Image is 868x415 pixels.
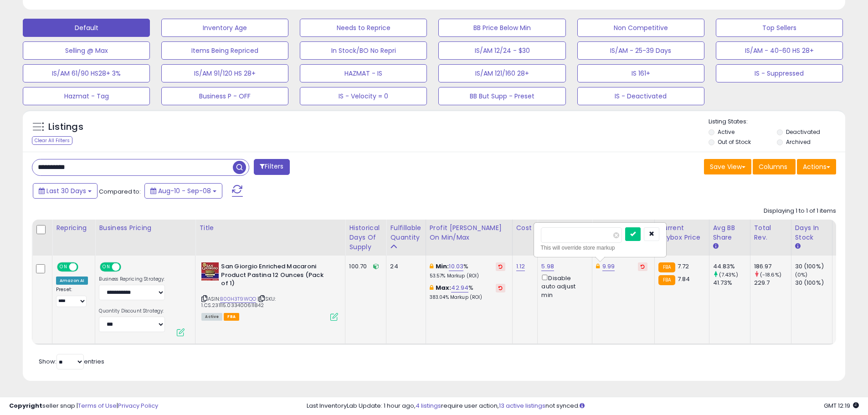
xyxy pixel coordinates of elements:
[307,402,859,410] div: Last InventoryLab Update: 1 hour ago, require user action, not synced.
[201,295,276,309] span: | SKU: 1.CS.231115.033400611842
[430,284,505,301] div: %
[416,401,441,410] a: 4 listings
[430,223,508,242] div: Profit [PERSON_NAME] on Min/Max
[541,243,659,252] div: This will override store markup
[786,128,820,136] label: Deactivated
[300,41,427,60] button: In Stock/BO No Repri
[23,64,150,82] button: IS/AM 61/90 HS28+ 3%
[718,138,751,146] label: Out of Stock
[449,262,463,271] a: 10.03
[39,357,104,366] span: Show: entries
[716,19,843,37] button: Top Sellers
[602,262,615,271] a: 9.99
[719,271,738,278] small: (7.43%)
[23,19,150,37] button: Default
[300,64,427,82] button: HAZMAT - IS
[158,186,211,195] span: Aug-10 - Sep-08
[220,295,256,303] a: B00H3T9WQO
[224,313,239,321] span: FBA
[516,223,534,233] div: Cost
[32,136,72,145] div: Clear All Filters
[436,283,452,292] b: Max:
[201,262,219,281] img: 51BNIv5QqjL._SL40_.jpg
[658,262,675,272] small: FBA
[161,64,288,82] button: IS/AM 91/120 HS 28+
[120,263,134,271] span: OFF
[430,273,505,279] p: 53.57% Markup (ROI)
[754,223,787,242] div: Total Rev.
[390,223,421,242] div: Fulfillable Quantity
[795,271,808,278] small: (0%)
[349,223,382,252] div: Historical Days Of Supply
[716,64,843,82] button: IS - Suppressed
[56,277,88,285] div: Amazon AI
[161,41,288,60] button: Items Being Repriced
[577,64,704,82] button: IS 161+
[754,279,791,287] div: 229.7
[118,401,158,410] a: Privacy Policy
[764,207,836,215] div: Displaying 1 to 1 of 1 items
[795,223,828,242] div: Days In Stock
[795,262,832,271] div: 30 (100%)
[56,287,88,307] div: Preset:
[713,279,750,287] div: 41.73%
[144,183,222,199] button: Aug-10 - Sep-08
[430,294,505,301] p: 383.04% Markup (ROI)
[161,87,288,105] button: Business P - OFF
[199,223,341,233] div: Title
[23,87,150,105] button: Hazmat - Tag
[438,87,565,105] button: BB But Supp - Preset
[438,64,565,82] button: IS/AM 121/160 28+
[430,262,505,279] div: %
[451,283,468,292] a: 42.94
[300,87,427,105] button: IS - Velocity = 0
[390,262,418,271] div: 24
[201,262,338,320] div: ASIN:
[713,242,719,251] small: Avg BB Share.
[759,162,787,171] span: Columns
[577,41,704,60] button: IS/AM - 25-39 Days
[438,41,565,60] button: IS/AM 12/24 - $30
[678,262,689,271] span: 7.72
[33,183,98,199] button: Last 30 Days
[426,220,512,256] th: The percentage added to the cost of goods (COGS) that forms the calculator for Min & Max prices.
[99,187,141,196] span: Compared to:
[658,223,705,242] div: Current Buybox Price
[713,223,746,242] div: Avg BB Share
[678,275,690,283] span: 7.84
[716,41,843,60] button: IS/AM - 40-60 HS 28+
[795,279,832,287] div: 30 (100%)
[99,308,165,314] label: Quantity Discount Strategy:
[499,401,545,410] a: 13 active listings
[541,273,585,299] div: Disable auto adjust min
[77,263,92,271] span: OFF
[101,263,113,271] span: ON
[704,159,751,174] button: Save View
[9,401,42,410] strong: Copyright
[541,262,554,271] a: 5.98
[760,271,781,278] small: (-18.6%)
[300,19,427,37] button: Needs to Reprice
[436,262,449,271] b: Min:
[161,19,288,37] button: Inventory Age
[221,262,332,290] b: San Giorgio Enriched Macaroni Product Pastina 12 Ounces (Pack of 1)
[201,313,222,321] span: All listings currently available for purchase on Amazon
[254,159,289,175] button: Filters
[58,263,69,271] span: ON
[349,262,379,271] div: 100.70
[516,262,525,271] a: 1.12
[56,223,91,233] div: Repricing
[99,223,191,233] div: Business Pricing
[48,121,83,133] h5: Listings
[795,242,801,251] small: Days In Stock.
[786,138,811,146] label: Archived
[718,128,734,136] label: Active
[23,41,150,60] button: Selling @ Max
[797,159,836,174] button: Actions
[709,118,845,126] p: Listing States:
[9,402,158,410] div: seller snap | |
[99,276,165,282] label: Business Repricing Strategy:
[577,87,704,105] button: IS - Deactivated
[438,19,565,37] button: BB Price Below Min
[824,401,859,410] span: 2025-10-9 12:19 GMT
